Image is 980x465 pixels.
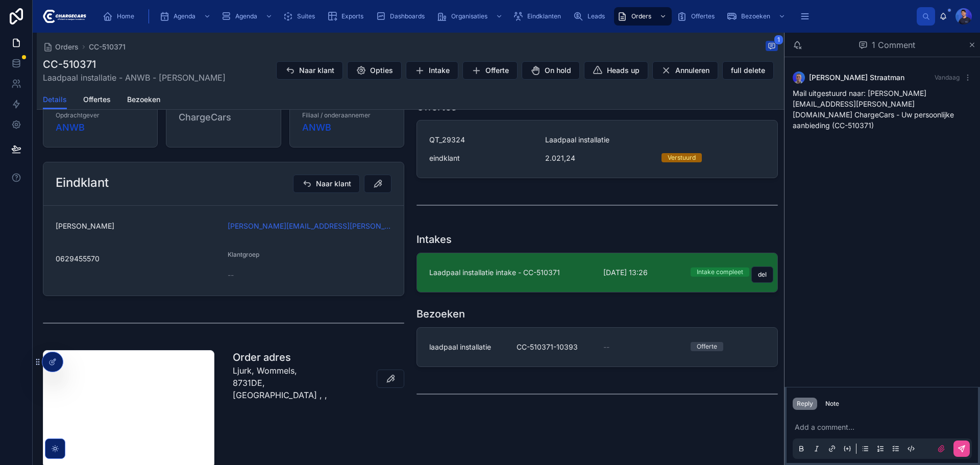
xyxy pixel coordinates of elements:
img: App logo [41,8,86,25]
a: Bezoeken [127,90,160,111]
a: Home [100,7,141,26]
span: 1 [774,35,783,45]
span: Offertes [83,94,111,105]
a: Exports [324,7,371,26]
span: Naar klant [299,65,334,76]
span: Organisaties [451,12,487,20]
span: [PERSON_NAME] [56,221,219,231]
button: Reply [793,398,817,410]
h1: Bezoeken [416,307,465,321]
span: Eindklanten [527,12,561,20]
div: Verstuurd [668,153,696,162]
span: Exports [341,12,363,20]
span: 0629455570 [56,254,219,264]
span: Orders [55,42,79,52]
a: laadpaal installatieCC-510371-10393--Offerte [417,328,777,366]
span: Heads up [607,65,640,76]
span: Leads [587,12,605,20]
span: [PERSON_NAME] Straatman [809,72,904,83]
a: [PERSON_NAME][EMAIL_ADDRESS][PERSON_NAME][DOMAIN_NAME] [228,221,391,231]
a: Orders [614,7,672,26]
a: Leads [570,7,612,26]
p: Mail uitgestuurd naar: [PERSON_NAME][EMAIL_ADDRESS][PERSON_NAME][DOMAIN_NAME] ChargeCars - Uw per... [793,88,972,131]
a: Orders [43,42,79,52]
span: Bezoeken [127,94,160,105]
span: CC-510371-10393 [517,342,592,352]
a: QT_29324Laadpaal installatieeindklant2.021,24Verstuurd [417,120,777,178]
a: Details [43,90,67,110]
span: Annuleren [675,65,709,76]
span: Offerte [485,65,509,76]
span: Klantgroep [228,251,259,258]
span: Details [43,94,67,105]
button: Heads up [584,61,648,80]
a: Agenda [218,7,278,26]
span: full delete [731,65,765,76]
span: Bezoeken [741,12,770,20]
div: scrollable content [94,5,917,28]
span: [DATE] 13:26 [603,267,678,278]
span: Suites [297,12,315,20]
h1: Intakes [416,232,452,247]
span: Orders [631,12,651,20]
a: Suites [280,7,322,26]
span: -- [228,270,234,280]
button: full delete [722,61,774,80]
a: Eindklanten [510,7,568,26]
span: Agenda [174,12,195,20]
button: 1 [766,41,778,53]
a: Dashboards [373,7,432,26]
h1: Order adres [233,350,328,364]
a: Laadpaal installatie intake - CC-510371[DATE] 13:26Intake compleetdel [417,253,777,292]
span: 1 Comment [872,39,915,51]
span: -- [603,342,609,352]
span: Laadpaal installatie - ANWB - [PERSON_NAME] [43,71,226,84]
span: On hold [545,65,571,76]
span: Opdrachtgever [56,111,100,119]
button: On hold [522,61,580,80]
h2: Eindklant [56,175,109,191]
a: Organisaties [434,7,508,26]
div: Offerte [697,342,717,351]
button: Naar klant [293,175,360,193]
span: Opties [370,65,393,76]
span: Filiaal / onderaannemer [302,111,371,119]
a: Offertes [674,7,722,26]
span: eindklant [429,153,460,163]
a: CC-510371 [89,42,126,52]
button: Opties [347,61,402,80]
span: Offertes [691,12,715,20]
button: Naar klant [276,61,343,80]
h1: CC-510371 [43,57,226,71]
span: Intake [429,65,450,76]
span: QT_29324 [429,135,533,145]
span: Dashboards [390,12,425,20]
button: Intake [406,61,458,80]
div: Intake compleet [697,267,743,277]
span: Naar klant [316,179,351,189]
a: ANWB [302,120,331,135]
span: Agenda [235,12,257,20]
button: Annuleren [652,61,718,80]
span: ChargeCars [179,110,231,125]
div: Note [825,400,839,408]
span: del [758,271,767,279]
a: Offertes [83,90,111,111]
p: Ljurk, Wommels, 8731DE, [GEOGRAPHIC_DATA] , , [233,364,328,401]
a: Bezoeken [724,7,791,26]
a: Agenda [156,7,216,26]
a: ANWB [56,120,85,135]
span: Vandaag [935,74,960,81]
span: Laadpaal installatie intake - CC-510371 [429,267,591,278]
span: laadpaal installatie [429,342,491,352]
button: del [751,266,773,283]
button: Note [821,398,843,410]
button: Offerte [462,61,518,80]
span: Laadpaal installatie [545,135,609,145]
span: Home [117,12,134,20]
span: 2.021,24 [545,153,649,163]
